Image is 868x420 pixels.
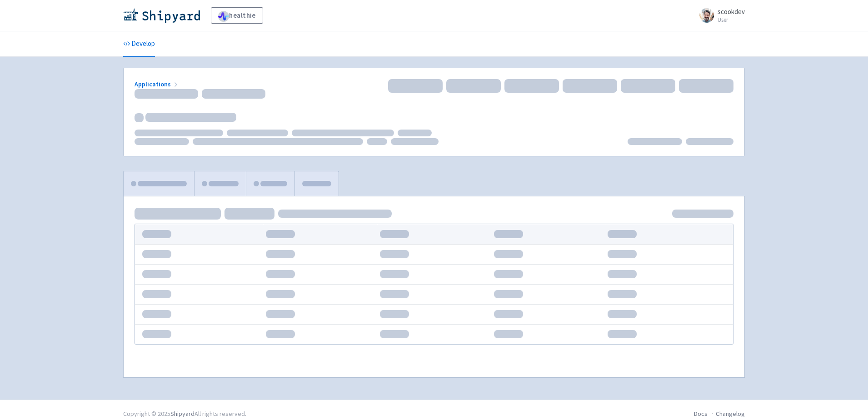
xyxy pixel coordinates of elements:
a: Changelog [716,410,745,418]
a: Applications [135,80,180,88]
a: healthie [211,7,263,24]
a: scookdev User [694,8,745,23]
img: Shipyard logo [123,8,200,23]
a: Docs [694,410,708,418]
a: Shipyard [170,410,195,418]
span: scookdev [718,7,745,16]
div: Copyright © 2025 All rights reserved. [123,409,246,419]
small: User [718,17,745,23]
a: Develop [123,31,155,57]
